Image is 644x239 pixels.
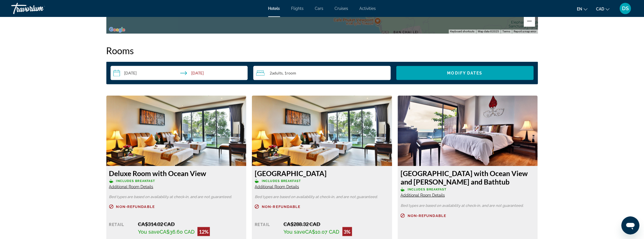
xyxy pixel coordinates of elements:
span: Additional Room Details [255,185,299,189]
button: Modify Dates [396,66,534,80]
div: CA$288.32 CAD [284,221,389,227]
button: Change language [577,5,588,13]
img: tab_domain_overview_orange.svg [15,33,20,37]
button: User Menu [618,3,633,14]
span: en [577,7,582,11]
button: Keyboard shortcuts [450,30,474,34]
span: Adults [272,71,283,75]
a: Terms (opens in new tab) [502,30,510,33]
h3: [GEOGRAPHIC_DATA] with Ocean View and [PERSON_NAME] and Bathtub [401,169,535,186]
h3: [GEOGRAPHIC_DATA] [255,169,389,177]
a: Hotels [268,6,280,11]
button: Travelers: 2 adults, 0 children [253,66,391,80]
span: Map data ©2025 [478,30,499,33]
span: CAD [596,7,604,11]
a: Travorium [11,1,68,16]
span: CA$36.60 CAD [160,229,195,235]
div: 3% [342,227,352,236]
span: 2 [270,71,283,75]
span: Non-refundable [262,205,300,209]
span: You save [138,229,160,235]
span: Includes Breakfast [262,179,301,183]
a: Open this area in Google Maps (opens a new window) [108,26,126,34]
span: Additional Room Details [401,193,445,198]
h2: Rooms [106,45,538,56]
a: Activities [360,6,376,11]
span: Includes Breakfast [116,179,155,183]
span: Additional Room Details [109,185,153,189]
p: Bed types are based on availability at check-in, and are not guaranteed. [255,195,389,199]
a: Report a map error [514,30,536,33]
img: tab_keywords_by_traffic_grey.svg [56,33,61,37]
a: Flights [291,6,304,11]
span: Modify Dates [447,71,483,75]
span: Non-refundable [116,205,155,209]
span: CA$10.07 CAD [305,229,340,235]
a: Cruises [335,6,348,11]
div: Retail [255,221,279,236]
div: 12% [197,227,210,236]
img: 16a938ac-bdc4-4eb0-a8e6-9ece2424518d.jpeg [398,96,538,166]
span: DS [622,6,629,11]
div: CA$314.02 CAD [138,221,243,227]
p: Bed types are based on availability at check-in, and are not guaranteed. [401,204,535,208]
span: Includes Breakfast [408,188,447,191]
img: Google [108,26,126,34]
span: , 1 [283,71,296,75]
img: website_grey.svg [9,15,14,19]
span: Room [287,71,296,75]
span: You save [284,229,305,235]
div: Keywords by Traffic [62,33,95,37]
h3: Deluxe Room with Ocean View [109,169,244,177]
button: Zoom out [524,16,535,27]
div: Domain: [DOMAIN_NAME] [15,15,62,19]
span: Non-refundable [408,214,446,218]
a: Cars [315,6,324,11]
div: Domain Overview [21,33,50,37]
button: Change currency [596,5,610,13]
div: v 4.0.25 [16,9,28,14]
img: logo_orange.svg [9,9,14,14]
img: 3759eb6f-9d14-4373-aedb-92f58861d10d.jpeg [252,96,392,166]
div: Search widget [111,66,534,80]
img: 3759eb6f-9d14-4373-aedb-92f58861d10d.jpeg [106,96,247,166]
iframe: Button to launch messaging window [621,216,639,234]
p: Bed types are based on availability at check-in, and are not guaranteed. [109,195,244,199]
div: Retail [109,221,134,236]
button: Check-in date: Nov 2, 2025 Check-out date: Nov 3, 2025 [111,66,248,80]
